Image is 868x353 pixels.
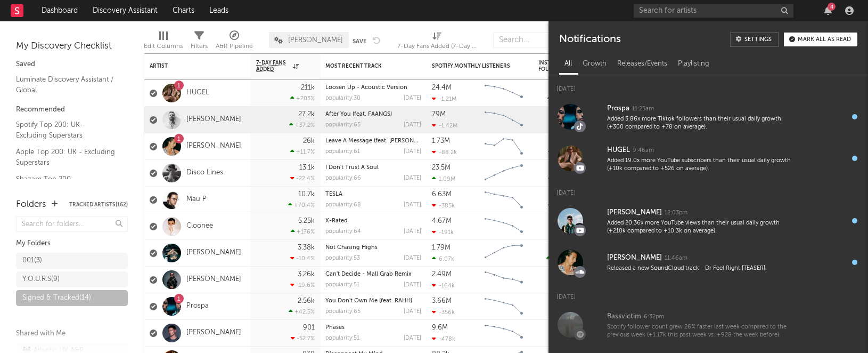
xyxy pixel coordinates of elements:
a: Prospa [186,302,209,311]
a: Y.O.U.R.S(9) [16,271,128,287]
div: -356k [432,309,455,316]
svg: Chart title [480,293,528,320]
div: 4.67M [432,218,452,224]
button: Undo the changes to the current view. [373,35,381,45]
input: Search for folders... [16,216,128,232]
div: 26k [303,138,315,145]
a: After You (feat. FAANGS) [325,111,392,117]
div: [DATE] [404,255,421,261]
div: [DATE] [404,175,421,181]
a: Luminate Discovery Assistant / Global [16,74,117,95]
div: -88.2k [432,149,457,156]
svg: Chart title [480,80,528,107]
a: I Don't Trust A Soul [325,165,379,171]
div: popularity: 51 [325,282,359,288]
div: [DATE] [404,335,421,341]
div: Signed & Tracked ( 14 ) [22,292,91,304]
div: ( ) [547,95,592,102]
div: -22.4 % [290,175,315,182]
div: 79M [432,111,446,118]
a: [PERSON_NAME]12:03pmAdded 20.36x more YouTube views than their usual daily growth (+210k compared... [548,200,868,242]
div: +176 % [291,228,315,235]
div: -52.7 % [291,335,315,342]
a: [PERSON_NAME] [186,115,241,124]
div: [DATE] [548,283,868,304]
div: Can't Decide - Mall Grab Remix [325,271,421,277]
div: Loosen Up - Acoustic Version [325,85,421,91]
a: X-Rated [325,218,348,224]
a: [PERSON_NAME] [186,248,241,258]
a: [PERSON_NAME] [186,328,241,338]
div: Folders [16,198,46,211]
a: Loosen Up - Acoustic Version [325,85,407,91]
div: [DATE] [404,282,421,288]
svg: Chart title [480,187,528,213]
div: My Discovery Checklist [16,40,128,53]
a: TESLA [325,191,342,197]
div: [DATE] [404,202,421,208]
a: Signed & Tracked(14) [16,290,128,306]
button: Tracked Artists(162) [69,202,128,207]
div: popularity: 68 [325,202,361,208]
div: Bassvictim [607,310,641,323]
a: Mau P [186,195,207,204]
div: -385k [432,202,455,209]
div: 7-Day Fans Added (7-Day Fans Added) [397,40,477,53]
div: Playlisting [673,55,715,73]
a: Settings [730,32,779,47]
div: 1.73M [432,138,450,145]
div: 3.26k [298,271,315,278]
div: Prospa [607,102,629,115]
a: Phases [325,325,345,331]
div: ( ) [548,148,592,155]
div: 1.79M [432,244,451,251]
div: Added 20.36x more YouTube views than their usual daily growth (+210k compared to +10.3k on average). [607,219,795,236]
div: Saved [16,58,128,71]
div: Phases [325,325,421,331]
div: popularity: 30 [325,95,361,101]
button: Mark all as read [784,33,857,46]
a: 001(3) [16,253,128,269]
div: popularity: 51 [325,335,359,341]
a: Cloonee [186,222,213,231]
a: Shazam Top 200: [GEOGRAPHIC_DATA] [16,173,117,195]
div: 11:46am [665,254,687,262]
div: After You (feat. FAANGS) [325,111,421,117]
a: Spotify Top 200: UK - Excluding Superstars [16,119,117,141]
div: My Folders [16,237,128,250]
div: Instagram Followers [538,60,576,73]
svg: Chart title [480,133,528,160]
div: 7-Day Fans Added (7-Day Fans Added) [397,27,477,58]
div: 211k [301,84,315,91]
svg: Chart title [480,213,528,240]
div: Growth [577,55,612,73]
div: 6:32pm [644,313,664,321]
div: -191k [432,229,454,236]
div: HUGEL [607,144,630,157]
div: Shared with Me [16,327,128,340]
a: Bassvictim6:32pmSpotify follower count grew 26% faster last week compared to the previous week (+... [548,304,868,346]
div: You Don't Own Me (feat. RAHH) [325,298,421,304]
div: [DATE] [548,179,868,200]
a: Disco Lines [186,169,223,178]
div: 13.1k [299,164,315,171]
div: +70.4 % [288,202,315,208]
div: Not Chasing Highs [325,245,421,251]
div: Filters [191,40,208,53]
svg: Chart title [480,160,528,187]
div: -19.6 % [290,282,315,288]
div: popularity: 61 [325,149,360,155]
div: -1.21M [432,95,456,102]
a: HUGEL [186,89,209,98]
div: 3.38k [298,244,315,251]
div: [DATE] [404,149,421,155]
div: ( ) [546,255,592,262]
div: [PERSON_NAME] [607,206,662,219]
div: A&R Pipeline [216,40,253,53]
div: [DATE] [404,122,421,128]
div: Spotify Monthly Listeners [432,63,512,69]
div: -1.42M [432,122,457,129]
button: 4 [824,6,832,15]
div: Y.O.U.R.S ( 9 ) [22,273,60,286]
div: 9.6M [432,324,448,331]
